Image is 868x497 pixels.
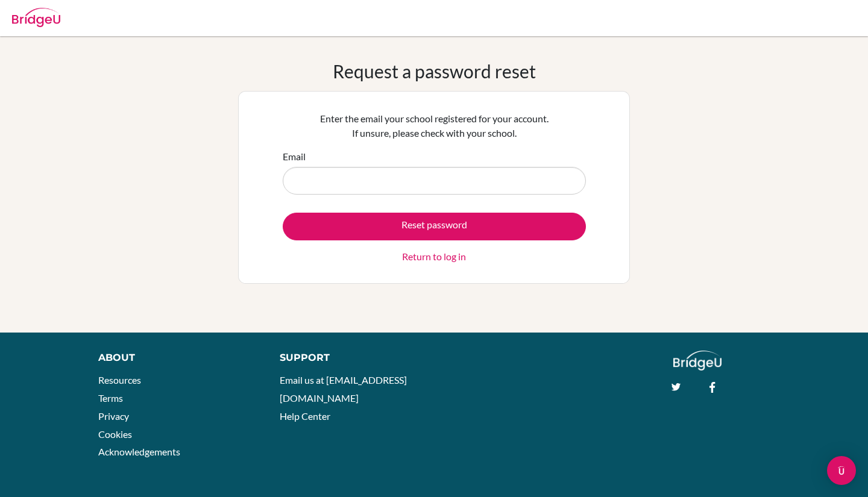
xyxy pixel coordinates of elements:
[283,149,306,164] label: Email
[280,351,422,365] div: Support
[402,249,466,264] a: Return to log in
[280,410,330,422] a: Help Center
[98,351,253,365] div: About
[98,446,180,457] a: Acknowledgements
[12,8,60,27] img: Bridge-U
[280,374,407,404] a: Email us at [EMAIL_ADDRESS][DOMAIN_NAME]
[98,374,141,386] a: Resources
[283,213,586,240] button: Reset password
[98,410,129,422] a: Privacy
[673,351,722,370] img: logo_white@2x-f4f0deed5e89b7ecb1c2cc34c3e3d731f90f0f143d5ea2071677605dd97b5244.png
[98,428,132,440] a: Cookies
[333,60,536,82] h1: Request a password reset
[827,456,856,485] div: Open Intercom Messenger
[283,111,586,140] p: Enter the email your school registered for your account. If unsure, please check with your school.
[98,392,123,404] a: Terms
